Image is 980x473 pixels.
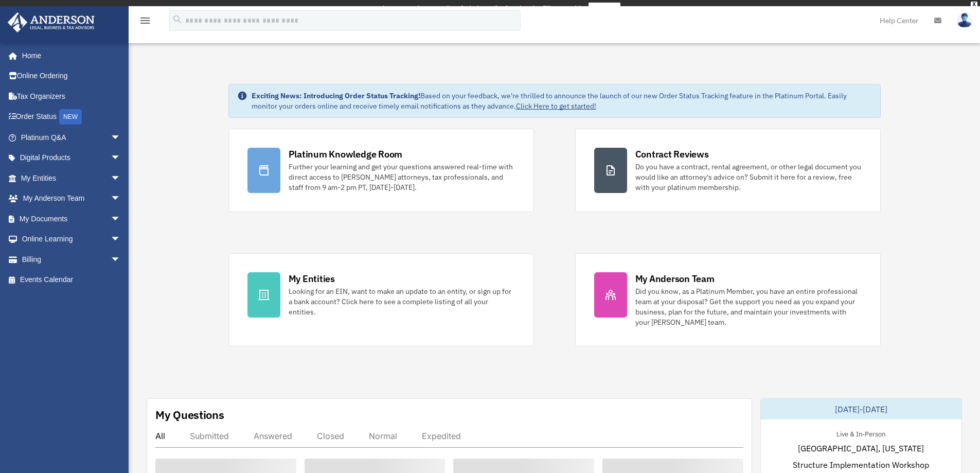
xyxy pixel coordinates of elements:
[761,399,961,419] div: [DATE]-[DATE]
[575,129,881,212] a: Contract Reviews Do you have a contract, rental agreement, or other legal document you would like...
[369,431,397,441] div: Normal
[957,13,972,28] img: User Pic
[111,127,131,148] span: arrow_drop_down
[798,442,924,454] span: [GEOGRAPHIC_DATA], [US_STATE]
[155,407,224,423] div: My Questions
[317,431,344,441] div: Closed
[7,66,136,86] a: Online Ordering
[190,431,229,441] div: Submitted
[111,229,131,250] span: arrow_drop_down
[289,286,515,317] div: Looking for an EIN, want to make an update to an entity, or sign up for a bank account? Click her...
[155,431,165,441] div: All
[289,272,335,285] div: My Entities
[422,431,461,441] div: Expedited
[252,91,872,111] div: Based on your feedback, we're thrilled to announce the launch of our new Order Status Tracking fe...
[252,91,420,100] strong: Exciting News: Introducing Order Status Tracking!
[7,127,136,148] a: Platinum Q&Aarrow_drop_down
[635,148,709,161] div: Contract Reviews
[172,14,183,25] i: search
[575,253,881,346] a: My Anderson Team Did you know, as a Platinum Member, you have an entire professional team at your...
[971,2,977,8] div: close
[7,107,136,128] a: Order StatusNEW
[793,459,929,471] span: Structure Implementation Workshop
[7,188,136,209] a: My Anderson Teamarrow_drop_down
[7,168,136,188] a: My Entitiesarrow_drop_down
[7,229,136,250] a: Online Learningarrow_drop_down
[228,253,534,346] a: My Entities Looking for an EIN, want to make an update to an entity, or sign up for a bank accoun...
[7,270,136,290] a: Events Calendar
[139,14,151,27] i: menu
[7,148,136,168] a: Digital Productsarrow_drop_down
[5,12,98,32] img: Anderson Advisors Platinum Portal
[635,286,862,327] div: Did you know, as a Platinum Member, you have an entire professional team at your disposal? Get th...
[139,18,151,27] a: menu
[589,3,620,15] a: survey
[7,249,136,270] a: Billingarrow_drop_down
[111,188,131,209] span: arrow_drop_down
[360,3,584,15] div: Get a chance to win 6 months of Platinum for free just by filling out this
[111,249,131,270] span: arrow_drop_down
[289,162,515,192] div: Further your learning and get your questions answered real-time with direct access to [PERSON_NAM...
[7,208,136,229] a: My Documentsarrow_drop_down
[228,129,534,212] a: Platinum Knowledge Room Further your learning and get your questions answered real-time with dire...
[111,168,131,189] span: arrow_drop_down
[516,101,596,111] a: Click Here to get started!
[7,45,131,66] a: Home
[828,428,894,439] div: Live & In-Person
[111,208,131,230] span: arrow_drop_down
[7,86,136,107] a: Tax Organizers
[635,272,715,285] div: My Anderson Team
[111,148,131,169] span: arrow_drop_down
[635,162,862,192] div: Do you have a contract, rental agreement, or other legal document you would like an attorney's ad...
[254,431,292,441] div: Answered
[59,109,82,125] div: NEW
[289,148,403,161] div: Platinum Knowledge Room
